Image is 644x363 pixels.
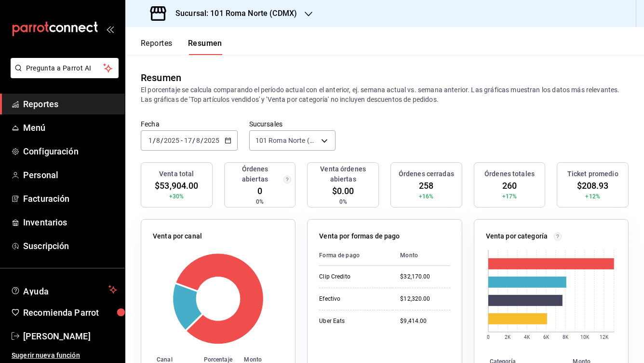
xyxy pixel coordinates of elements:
span: Recomienda Parrot [23,306,117,319]
span: Suscripción [23,239,117,252]
div: Clip Credito [319,273,385,281]
p: Venta por formas de pago [319,231,400,241]
label: Fecha [141,121,238,127]
h3: Órdenes totales [484,169,535,179]
h3: Órdenes abiertas [228,164,282,184]
h3: Órdenes cerradas [399,169,454,179]
button: Resumen [188,39,222,55]
text: 6K [543,335,550,340]
input: -- [148,137,153,144]
span: Configuración [23,145,117,158]
h3: Sucursal: 101 Roma Norte (CDMX) [168,8,297,19]
div: navigation tabs [141,39,222,55]
span: 258 [419,179,433,192]
span: 0 [257,184,262,197]
input: -- [156,137,161,144]
span: Reportes [23,98,117,111]
div: Efectivo [319,295,385,303]
div: $9,414.00 [400,317,450,325]
span: 101 Roma Norte (CDMX) [255,136,318,145]
button: Reportes [141,39,173,55]
th: Forma de pago [319,245,392,266]
span: / [153,137,156,144]
span: +30% [169,192,184,201]
div: $12,320.00 [400,295,450,303]
h3: Ticket promedio [567,169,618,179]
span: $0.00 [332,184,354,197]
input: ---- [203,137,220,144]
h3: Venta órdenes abiertas [311,164,375,184]
text: 4K [524,335,530,340]
span: Menú [23,121,117,134]
button: Pregunta a Parrot AI [11,58,119,78]
a: Pregunta a Parrot AI [7,70,119,80]
span: +12% [585,192,600,201]
span: Ayuda [23,284,105,295]
span: 260 [502,179,517,192]
span: - [181,137,183,144]
div: Resumen [141,70,181,85]
span: +17% [502,192,517,201]
span: Facturación [23,192,117,205]
span: $53,904.00 [155,179,198,192]
input: -- [196,137,201,144]
text: 0 [487,335,490,340]
span: Sugerir nueva función [12,350,117,361]
p: Venta por canal [153,231,202,241]
input: ---- [163,137,180,144]
span: / [201,137,203,144]
text: 12K [599,335,608,340]
text: 8K [563,335,569,340]
div: $32,170.00 [400,273,450,281]
span: 0% [256,197,264,206]
span: 0% [339,197,347,206]
text: 10K [580,335,589,340]
span: +16% [419,192,434,201]
label: Sucursales [249,121,335,127]
span: Inventarios [23,216,117,229]
span: [PERSON_NAME] [23,330,117,343]
h3: Venta total [159,169,194,179]
p: El porcentaje se calcula comparando el período actual con el anterior, ej. semana actual vs. sema... [141,85,629,104]
text: 2K [505,335,511,340]
th: Monto [392,245,450,266]
button: open_drawer_menu [106,25,114,33]
span: $208.93 [577,179,609,192]
span: / [161,137,163,144]
input: -- [184,137,192,144]
span: Pregunta a Parrot AI [26,63,104,73]
span: / [192,137,195,144]
span: Personal [23,168,117,181]
p: Venta por categoría [486,231,548,241]
div: Uber Eats [319,317,385,325]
